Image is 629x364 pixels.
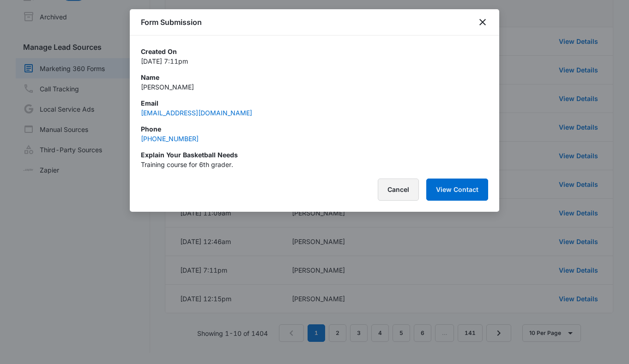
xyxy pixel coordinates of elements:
a: [EMAIL_ADDRESS][DOMAIN_NAME] [141,109,252,117]
h1: Form Submission [141,17,202,28]
p: [PERSON_NAME] [141,82,488,92]
p: Phone [141,124,488,134]
p: Explain your basketball needs [141,150,488,160]
p: Name [141,72,488,82]
p: Training course for 6th grader. [141,160,488,169]
button: View Contact [426,179,488,201]
p: Created On [141,47,488,56]
button: Cancel [378,179,419,201]
p: Email [141,98,488,108]
button: close [477,17,488,28]
a: [PHONE_NUMBER] [141,135,199,143]
p: [DATE] 7:11pm [141,56,488,66]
